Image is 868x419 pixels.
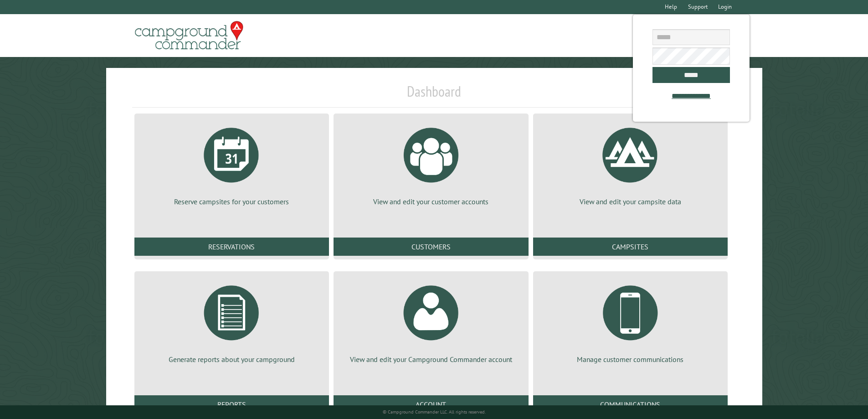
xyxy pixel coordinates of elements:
[132,18,246,53] img: Campground Commander
[145,197,318,207] p: Reserve campsites for your customers
[544,354,717,364] p: Manage customer communications
[544,121,717,207] a: View and edit your campsite data
[533,395,728,414] a: Communications
[544,197,717,207] p: View and edit your campsite data
[134,238,329,256] a: Reservations
[344,121,517,207] a: View and edit your customer accounts
[344,197,517,207] p: View and edit your customer accounts
[334,238,528,256] a: Customers
[383,409,486,415] small: © Campground Commander LLC. All rights reserved.
[145,354,318,364] p: Generate reports about your campground
[134,395,329,414] a: Reports
[344,354,517,364] p: View and edit your Campground Commander account
[145,121,318,207] a: Reserve campsites for your customers
[544,279,717,364] a: Manage customer communications
[533,238,728,256] a: Campsites
[145,279,318,364] a: Generate reports about your campground
[334,395,528,414] a: Account
[132,83,736,108] h1: Dashboard
[344,279,517,364] a: View and edit your Campground Commander account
